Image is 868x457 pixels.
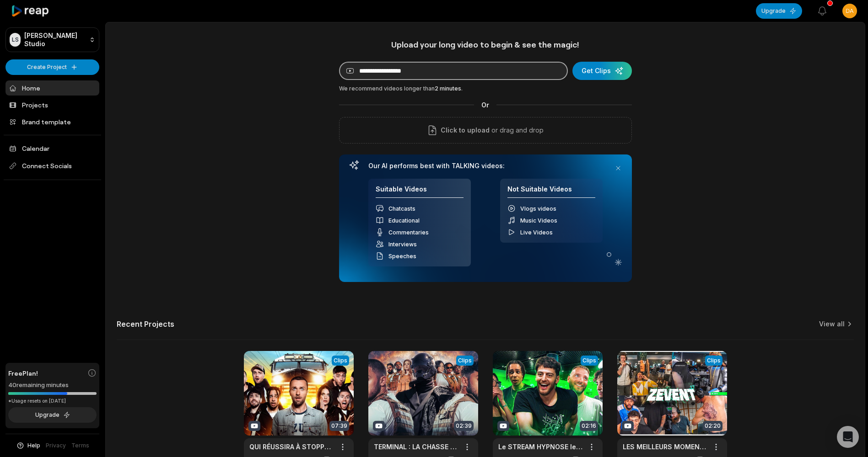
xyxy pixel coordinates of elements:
a: Privacy [46,441,66,450]
span: Speeches [388,253,416,260]
button: Upgrade [756,3,802,19]
button: Upgrade [8,407,97,423]
span: Commentaries [388,229,429,236]
a: QUI RÉUSSIRA À STOPPER LE TRAIN ? (FEAT 10 YOUTUBEURS) [249,442,334,452]
span: Music Videos [520,217,557,224]
h1: Upload your long video to begin & see the magic! [339,39,632,50]
button: Create Project [5,59,99,75]
div: Open Intercom Messenger [837,426,859,448]
span: Vlogs videos [520,205,556,212]
span: Click to upload [441,125,490,136]
div: LS [10,33,21,47]
span: 2 minutes [435,85,461,92]
a: Brand template [5,114,99,129]
h2: Recent Projects [117,319,174,329]
a: LES MEILLEURS MOMENTS DU ZEVENT 2025 ! [623,442,707,452]
p: or drag and drop [490,125,544,136]
a: Calendar [5,141,99,156]
a: Home [5,80,99,96]
div: We recommend videos longer than . [339,85,632,93]
span: Help [27,441,40,450]
a: Le STREAM HYPNOSE le PLUS DROLE de TOUS LES TEMPS 😭 (c'est tellement parti en C...) [498,442,582,452]
a: View all [819,319,845,329]
p: [PERSON_NAME] Studio [24,32,86,48]
button: Help [16,441,40,450]
div: 40 remaining minutes [8,381,97,390]
div: *Usage resets on [DATE] [8,398,97,404]
span: Educational [388,217,420,224]
h4: Not Suitable Videos [507,185,595,198]
a: Projects [5,97,99,112]
span: Chatcasts [388,205,415,212]
button: Get Clips [572,62,632,80]
span: Free Plan! [8,368,38,378]
a: Terms [71,441,89,450]
span: Live Videos [520,229,553,236]
span: Or [474,100,496,110]
a: TERMINAL : LA CHASSE À L’HOMME (Épisode 1) [374,442,458,452]
h3: Our AI performs best with TALKING videos: [368,162,603,170]
h4: Suitable Videos [376,185,464,198]
span: Connect Socials [5,158,99,174]
span: Interviews [388,241,417,248]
